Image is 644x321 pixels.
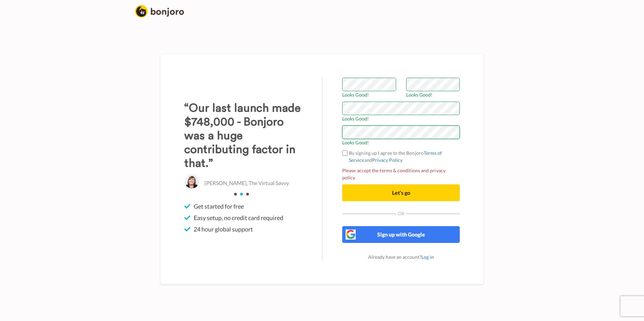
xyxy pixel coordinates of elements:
img: Abbey Ashley, The Virtual Savvy [184,174,199,189]
img: logo_full.png [135,5,184,17]
span: Already have an account? [368,254,434,260]
button: Let's go [342,184,460,201]
span: Looks Good! [406,91,460,98]
span: Looks Good! [342,139,460,146]
a: Terms of Service [349,150,442,163]
span: Sign up with Google [377,231,425,238]
span: Please accept the terms & conditions and privacy policy. [342,167,460,181]
span: Looks Good! [342,91,396,98]
a: Privacy Policy [372,157,402,163]
input: By signing up I agree to the BonjoroTerms of ServiceandPrivacy Policy [342,150,348,156]
span: Easy setup, no credit card required [194,214,283,222]
span: Let's go [392,189,410,196]
span: Get started for free [194,202,244,210]
a: Log in [421,254,434,260]
span: Or [396,211,406,216]
button: Sign up with Google [342,226,460,243]
span: 24 hour global support [194,225,253,233]
h3: “Our last launch made $748,000 - Bonjoro was a huge contributing factor in that.” [184,101,302,170]
label: By signing up I agree to the Bonjoro and [342,149,460,164]
span: Looks Good! [342,115,460,122]
p: [PERSON_NAME], The Virtual Savvy [204,179,289,187]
